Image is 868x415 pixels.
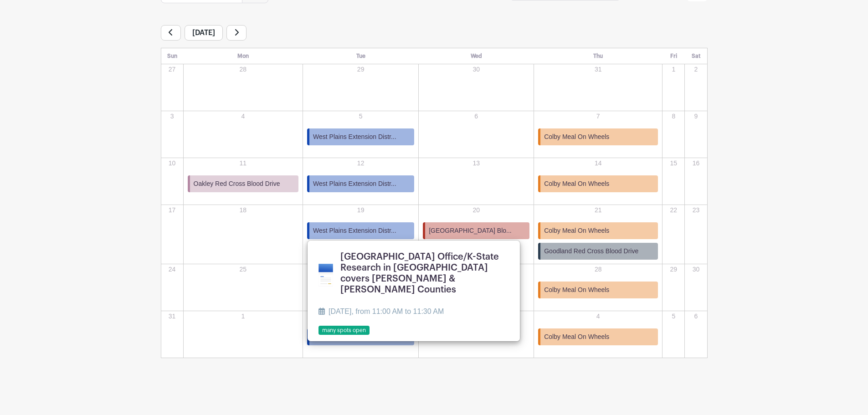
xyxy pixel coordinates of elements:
[161,48,183,64] th: Sun
[313,132,396,142] span: West Plains Extension Distr...
[538,282,658,298] a: Colby Meal On Wheels
[685,265,706,274] p: 30
[538,128,658,145] a: Colby Meal On Wheels
[188,175,298,192] a: Oakley Red Cross Blood Drive
[544,332,609,342] span: Colby Meal On Wheels
[663,159,684,168] p: 15
[303,265,418,274] p: 26
[307,175,414,192] a: West Plains Extension Distr...
[534,48,663,64] th: Thu
[685,112,706,121] p: 9
[544,226,609,236] span: Colby Meal On Wheels
[663,48,685,64] th: Fri
[162,265,183,274] p: 24
[303,205,418,215] p: 19
[423,222,529,239] a: [GEOGRAPHIC_DATA] Blo...
[183,48,303,64] th: Mon
[307,128,414,145] a: West Plains Extension Distr...
[544,246,638,256] span: Goodland Red Cross Blood Drive
[544,179,609,189] span: Colby Meal On Wheels
[184,312,302,321] p: 1
[534,265,662,274] p: 28
[194,179,280,189] span: Oakley Red Cross Blood Drive
[429,226,512,236] span: [GEOGRAPHIC_DATA] Blo...
[162,205,183,215] p: 17
[303,112,418,121] p: 5
[663,312,684,321] p: 5
[538,243,658,260] a: Goodland Red Cross Blood Drive
[534,205,662,215] p: 21
[184,112,302,121] p: 4
[184,159,302,168] p: 11
[184,65,302,74] p: 28
[307,222,414,239] a: West Plains Extension Distr...
[685,312,706,321] p: 6
[685,48,707,64] th: Sat
[162,159,183,168] p: 10
[303,48,419,64] th: Tue
[544,132,609,142] span: Colby Meal On Wheels
[162,65,183,74] p: 27
[538,328,658,345] a: Colby Meal On Wheels
[185,25,223,41] span: [DATE]
[419,65,533,74] p: 30
[663,265,684,274] p: 29
[663,205,684,215] p: 22
[663,65,684,74] p: 1
[534,65,662,74] p: 31
[303,65,418,74] p: 29
[303,312,418,321] p: 2
[663,112,684,121] p: 8
[313,226,396,236] span: West Plains Extension Distr...
[184,265,302,274] p: 25
[419,48,534,64] th: Wed
[303,159,418,168] p: 12
[419,205,533,215] p: 20
[534,312,662,321] p: 4
[313,179,396,189] span: West Plains Extension Distr...
[534,112,662,121] p: 7
[162,312,183,321] p: 31
[419,112,533,121] p: 6
[534,159,662,168] p: 14
[685,205,706,215] p: 23
[685,65,706,74] p: 2
[538,175,658,192] a: Colby Meal On Wheels
[184,205,302,215] p: 18
[419,159,533,168] p: 13
[685,159,706,168] p: 16
[544,285,609,295] span: Colby Meal On Wheels
[538,222,658,239] a: Colby Meal On Wheels
[162,112,183,121] p: 3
